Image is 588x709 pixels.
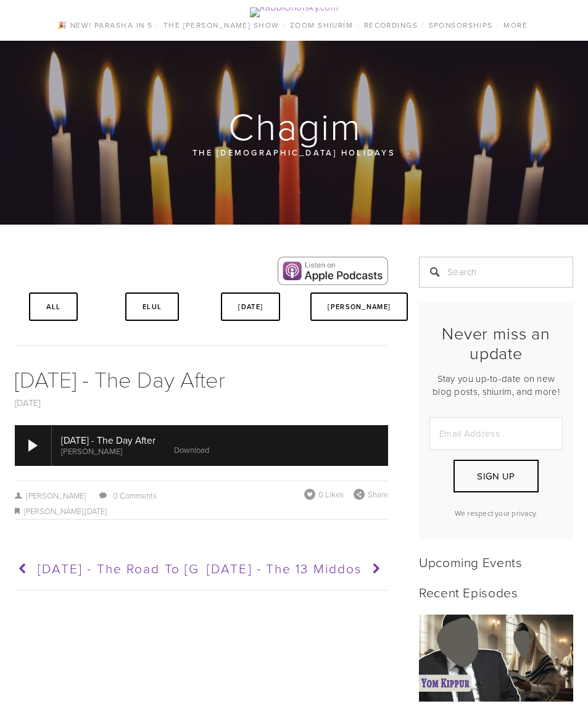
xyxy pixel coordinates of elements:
a: The [PERSON_NAME] Show [160,17,283,33]
span: [DATE] - The Road To [GEOGRAPHIC_DATA] [38,559,333,577]
p: The [DEMOGRAPHIC_DATA] Holidays [71,146,518,159]
a: [DATE] [15,396,41,409]
a: All [29,292,78,321]
a: [PERSON_NAME] [310,292,408,321]
a: Download [174,444,209,455]
button: Sign Up [453,460,539,492]
a: [DATE] [221,292,280,321]
a: Recordings [360,17,421,33]
a: [PERSON_NAME] [24,505,83,516]
span: / [421,20,424,30]
input: Email Address [429,417,563,450]
a: Yom Kippur - How could you eat? [419,615,573,702]
a: ELUL [125,292,179,321]
p: Stay you up-to-date on new blog posts, shiurim, and more! [429,372,563,398]
span: 0 Likes [318,489,344,500]
input: Search [419,257,573,288]
span: [DATE] - The 13 Middos [207,559,362,577]
a: 0 Comments [113,490,157,501]
img: Yom Kippur - How could you eat? [419,615,574,702]
a: Zoom Shiurim [286,17,357,33]
a: [DATE] - The 13 Middos [202,554,385,584]
h2: Recent Episodes [419,584,573,600]
a: [DATE] [85,505,107,516]
h2: Never miss an update [429,323,563,363]
span: / [156,20,159,30]
p: We respect your privacy. [429,508,563,518]
a: [PERSON_NAME] [15,490,86,501]
span: / [497,20,500,30]
span: / [283,20,286,30]
div: Share [354,489,388,500]
a: [DATE] - The Road To [GEOGRAPHIC_DATA] [15,554,197,584]
span: / [357,20,360,30]
a: Sponsorships [425,17,497,33]
a: More [500,17,531,33]
span: / [86,490,98,501]
a: [DATE] - The Day After [15,363,225,394]
h1: Chagim [15,106,574,146]
div: , [15,504,388,519]
img: RabbiOrlofsky.com [250,7,338,17]
h2: Upcoming Events [419,554,573,570]
span: Sign Up [477,470,515,483]
a: 🎉 NEW! Parasha in 5 [54,17,156,33]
